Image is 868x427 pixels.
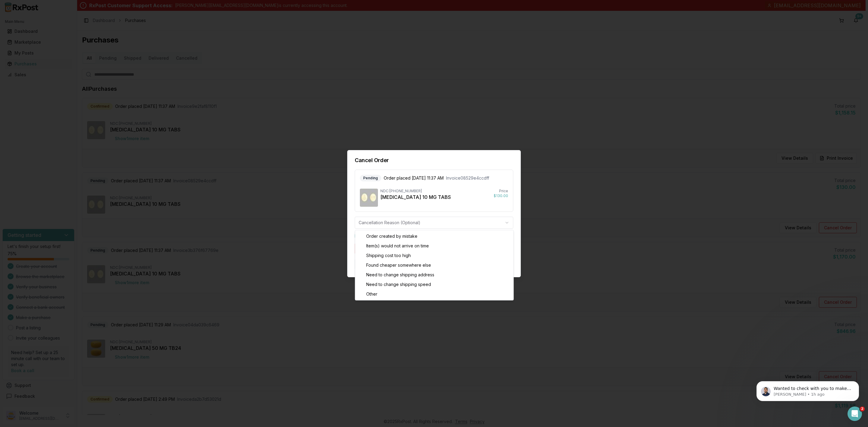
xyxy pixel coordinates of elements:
[366,243,429,249] span: Item(s) would not arrive on time
[366,233,417,239] span: Order created by mistake
[366,253,411,259] span: Shipping cost too high
[747,369,868,411] iframe: Intercom notifications message
[366,291,377,297] span: Other
[366,281,431,287] span: Need to change shipping speed
[848,407,862,421] iframe: Intercom live chat
[860,407,865,411] span: 2
[366,272,434,278] span: Need to change shipping address
[366,262,431,268] span: Found cheaper somewhere else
